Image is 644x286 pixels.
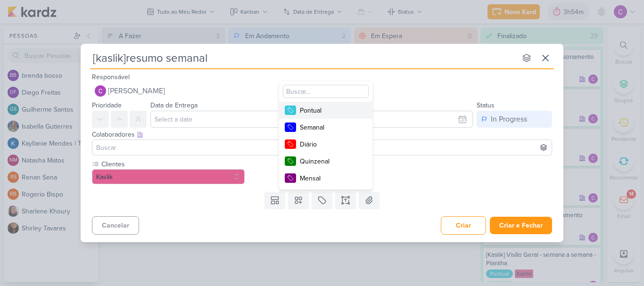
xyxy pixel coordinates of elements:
[300,173,361,183] div: Mensal
[300,106,361,115] div: Pontual
[477,111,552,128] button: In Progress
[279,153,372,170] button: Quinzenal
[90,49,516,66] input: Kard Sem Título
[100,159,245,169] label: Clientes
[94,142,550,153] input: Buscar
[441,216,486,235] button: Criar
[279,170,372,187] button: Mensal
[150,111,473,128] input: Select a date
[92,73,130,81] label: Responsável
[300,139,361,149] div: Diário
[477,101,495,109] label: Status
[279,119,372,136] button: Semanal
[150,101,198,109] label: Data de Entrega
[279,102,372,119] button: Pontual
[300,123,361,132] div: Semanal
[92,169,245,184] button: Kaslik
[283,85,369,98] input: Buscar...
[300,156,361,166] div: Quinzenal
[108,85,165,97] span: [PERSON_NAME]
[95,85,106,97] img: Carlos Lima
[92,82,552,99] button: [PERSON_NAME]
[92,101,122,109] label: Prioridade
[92,130,552,139] div: Colaboradores
[490,217,552,234] button: Criar e Fechar
[92,216,139,235] button: Cancelar
[491,114,527,125] div: In Progress
[279,136,372,153] button: Diário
